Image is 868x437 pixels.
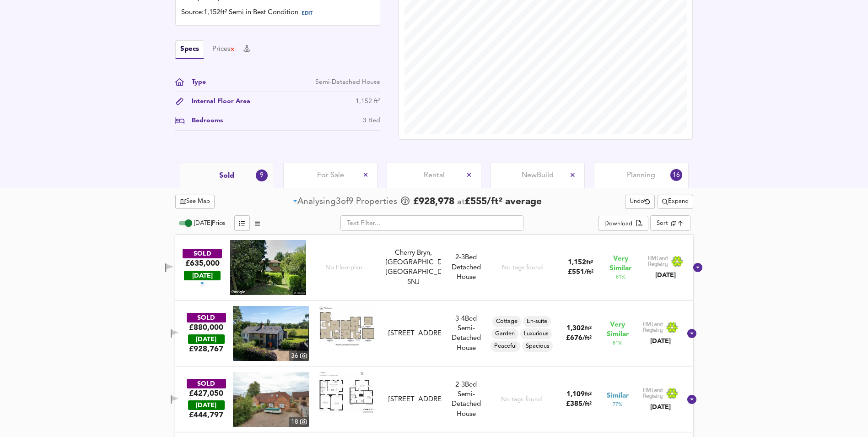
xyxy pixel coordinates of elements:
[189,322,223,333] div: £880,000
[568,259,586,266] span: 1,152
[566,401,592,408] span: £ 385
[446,380,487,390] div: Rightmove thinks this is a 3 bed but Zoopla states 2 bed, so we're showing you both here
[349,196,354,208] span: 9
[465,197,542,207] span: £ 555 / ft² average
[657,219,668,228] div: Sort
[181,8,374,20] div: Source: 1,152ft² Semi in Best Condition
[184,77,206,87] div: Type
[185,258,220,268] div: £635,000
[585,326,592,332] span: ft²
[598,216,648,231] div: split button
[609,254,631,273] span: Very Similar
[650,215,690,231] div: Sort
[356,97,380,106] div: 1,152 ft²
[585,392,592,398] span: ft²
[616,273,625,281] span: 81 %
[293,196,399,208] div: of Propert ies
[491,330,518,338] span: Garden
[501,395,542,404] div: No tags found
[566,335,592,342] span: £ 676
[627,170,655,180] span: Planning
[520,330,552,338] span: Luxurious
[180,197,210,207] span: See Map
[187,379,226,388] div: SOLD
[302,11,313,16] span: EDIT
[388,329,442,339] div: [STREET_ADDRESS]
[670,169,682,181] div: 16
[522,341,553,352] div: Spacious
[363,116,380,126] div: 3 Bed
[340,215,523,231] input: Text Filter...
[388,395,442,404] div: [STREET_ADDRESS]
[189,410,223,420] span: £ 444,797
[446,314,487,324] div: Rightmove thinks this is a 4 bed but Zoopla states 3 bed, so we're showing you both here
[692,262,703,273] svg: Show Details
[233,306,309,361] a: property thumbnail 36
[613,401,622,408] span: 77 %
[648,256,684,268] img: Land Registry
[446,314,487,354] div: Semi-Detached House
[446,380,487,420] div: Semi-Detached House
[424,170,445,180] span: Rental
[319,306,374,346] img: Floorplan
[586,260,593,266] span: ft²
[582,335,592,341] span: / ft²
[413,195,454,209] span: £ 928,978
[523,316,551,327] div: En-suite
[297,196,336,208] div: Analysing
[491,341,520,352] div: Peaceful
[233,306,309,361] img: property thumbnail
[212,44,236,55] div: Prices
[523,317,551,326] span: En-suite
[175,366,693,432] div: SOLD£427,050 [DATE]£444,797property thumbnail 18 Floorplan[STREET_ADDRESS]2-3Bed Semi-Detached Ho...
[584,269,593,275] span: / ft²
[566,391,585,398] span: 1,109
[604,219,632,229] div: Download
[183,249,222,258] div: SOLD
[630,197,650,207] span: Undo
[662,197,689,207] span: Expand
[522,170,554,180] span: New Build
[492,316,521,327] div: Cottage
[336,196,341,208] span: 3
[194,220,225,226] span: [DATE] Price
[188,400,225,410] div: [DATE]
[520,328,552,339] div: Luxurious
[598,216,648,231] button: Download
[686,394,697,405] svg: Show Details
[502,263,543,272] div: No tags found
[188,334,225,344] div: [DATE]
[187,313,226,322] div: SOLD
[317,170,344,180] span: For Sale
[457,198,465,207] span: at
[175,235,693,300] div: SOLD£635,000 [DATE]No FloorplanCherry Bryn, [GEOGRAPHIC_DATA], [GEOGRAPHIC_DATA] 5NJ2-3Bed Detach...
[643,322,679,333] img: Land Registry
[643,388,679,399] img: Land Registry
[566,325,585,332] span: 1,302
[386,248,441,288] div: Cherry Bryn, [GEOGRAPHIC_DATA], [GEOGRAPHIC_DATA] 5NJ
[189,344,223,354] span: £ 928,767
[445,253,487,262] div: We've estimated the total number of bedrooms from EPC data (5 heated rooms)
[175,40,204,59] button: Specs
[233,372,309,427] img: property thumbnail
[607,391,629,401] span: Similar
[582,401,592,407] span: / ft²
[625,195,655,209] button: Undo
[686,328,697,339] svg: Show Details
[492,317,521,326] span: Cottage
[189,388,223,399] div: £427,050
[256,169,268,181] div: 9
[613,339,622,347] span: 81 %
[643,337,679,346] div: [DATE]
[658,195,693,209] div: split button
[219,171,234,181] span: Sold
[385,329,445,339] div: West Lydens Cottage, Lydens Lane, TN8 7EP
[175,300,693,366] div: SOLD£880,000 [DATE]£928,767property thumbnail 36 Floorplan[STREET_ADDRESS]3-4Bed Semi-Detached Ho...
[643,403,679,412] div: [DATE]
[230,240,306,295] img: streetview
[522,342,553,350] span: Spacious
[184,271,221,280] div: [DATE]
[568,269,593,276] span: £ 551
[491,342,520,350] span: Peaceful
[648,271,684,280] div: [DATE]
